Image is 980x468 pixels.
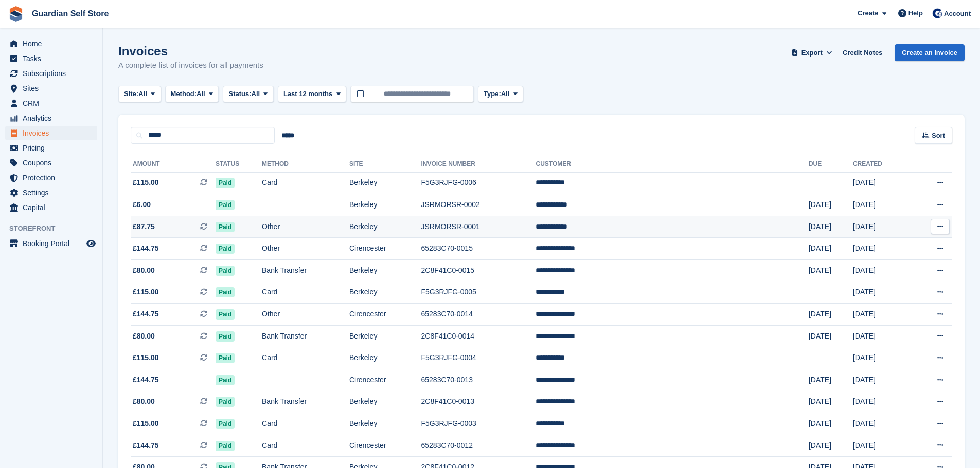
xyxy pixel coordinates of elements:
a: menu [5,200,97,215]
span: Paid [216,419,235,429]
td: [DATE] [809,260,853,282]
th: Created [853,156,910,173]
a: menu [5,185,97,200]
th: Site [349,156,421,173]
td: Berkeley [349,260,421,282]
td: Card [262,282,349,304]
td: Berkeley [349,347,421,369]
span: £80.00 [133,396,155,407]
td: 2C8F41C0-0015 [421,260,536,282]
a: Preview store [85,237,97,250]
td: F5G3RJFG-0006 [421,172,536,194]
td: Berkeley [349,216,421,238]
span: £144.75 [133,309,159,320]
span: Subscriptions [23,66,84,81]
span: Sort [932,130,945,141]
span: Settings [23,185,84,200]
td: 65283C70-0014 [421,304,536,326]
td: [DATE] [809,216,853,238]
span: £115.00 [133,352,159,363]
span: Invoices [23,126,84,140]
span: £115.00 [133,287,159,297]
a: menu [5,111,97,125]
td: Card [262,435,349,457]
span: All [252,89,260,99]
button: Method: All [165,86,219,103]
span: Sites [23,81,84,96]
td: [DATE] [853,435,910,457]
th: Amount [131,156,216,173]
span: £144.75 [133,243,159,254]
th: Due [809,156,853,173]
span: Coupons [23,156,84,170]
td: [DATE] [809,369,853,391]
span: Paid [216,287,235,297]
td: Card [262,413,349,435]
td: [DATE] [853,172,910,194]
span: Pricing [23,141,84,155]
span: Protection [23,171,84,185]
span: Paid [216,397,235,407]
td: [DATE] [853,216,910,238]
td: Cirencester [349,435,421,457]
td: [DATE] [853,347,910,369]
td: [DATE] [809,304,853,326]
td: [DATE] [809,435,853,457]
td: [DATE] [809,413,853,435]
span: Status: [228,89,251,99]
span: Booking Portal [23,236,84,251]
span: Paid [216,331,235,342]
td: Cirencester [349,238,421,260]
img: stora-icon-8386f47178a22dfd0bd8f6a31ec36ba5ce8667c1dd55bd0f319d3a0aa187defe.svg [8,6,24,22]
span: Paid [216,244,235,254]
span: Create [858,8,878,18]
span: Paid [216,441,235,451]
a: menu [5,171,97,185]
td: JSRMORSR-0001 [421,216,536,238]
td: Berkeley [349,413,421,435]
button: Last 12 months [278,86,346,103]
span: £6.00 [133,199,151,210]
a: menu [5,36,97,51]
th: Customer [536,156,808,173]
td: Other [262,304,349,326]
button: Site: All [118,86,161,103]
span: Analytics [23,111,84,125]
span: All [501,89,510,99]
td: Berkeley [349,194,421,216]
td: [DATE] [853,325,910,347]
span: Paid [216,353,235,363]
span: Paid [216,309,235,320]
button: Type: All [478,86,523,103]
span: Method: [171,89,197,99]
td: [DATE] [853,260,910,282]
span: £115.00 [133,177,159,188]
span: Site: [124,89,138,99]
span: CRM [23,96,84,110]
td: Berkeley [349,282,421,304]
span: £115.00 [133,418,159,429]
a: Credit Notes [839,44,886,61]
td: [DATE] [809,391,853,413]
td: [DATE] [809,238,853,260]
td: Cirencester [349,369,421,391]
span: Export [801,48,823,58]
td: Bank Transfer [262,260,349,282]
span: Storefront [9,223,102,234]
span: £144.75 [133,375,159,385]
a: menu [5,51,97,66]
th: Method [262,156,349,173]
td: Card [262,347,349,369]
span: £144.75 [133,440,159,451]
span: Paid [216,375,235,385]
span: Capital [23,200,84,215]
span: Help [908,8,923,18]
span: Paid [216,200,235,210]
td: [DATE] [809,325,853,347]
span: All [197,89,205,99]
a: Create an Invoice [895,44,965,61]
span: Paid [216,266,235,276]
td: JSRMORSR-0002 [421,194,536,216]
a: menu [5,126,97,140]
button: Export [789,44,834,61]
